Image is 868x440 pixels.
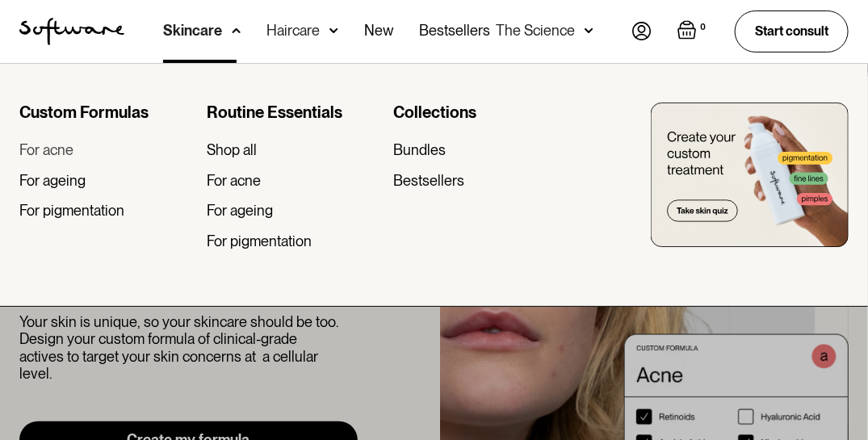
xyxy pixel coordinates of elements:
[677,20,709,43] a: Open empty cart
[394,172,465,190] div: Bestsellers
[19,202,194,220] a: For pigmentation
[19,202,124,220] div: For pigmentation
[207,141,257,159] div: Shop all
[19,141,194,159] a: For acne
[207,202,381,220] a: For ageing
[394,172,568,190] a: Bestsellers
[207,141,381,159] a: Shop all
[19,141,73,159] div: For acne
[207,233,381,250] a: For pigmentation
[394,103,568,122] div: Collections
[585,23,593,39] img: arrow down
[207,172,261,190] div: For acne
[207,233,312,250] div: For pigmentation
[207,103,381,122] div: Routine Essentials
[651,103,849,247] img: create you custom treatment bottle
[329,23,338,39] img: arrow down
[207,202,273,220] div: For ageing
[207,172,381,190] a: For acne
[163,23,222,39] div: Skincare
[266,23,320,39] div: Haircare
[19,18,124,45] a: home
[735,10,849,52] a: Start consult
[19,18,124,45] img: Software Logo
[697,20,709,35] div: 0
[394,141,568,159] a: Bundles
[394,141,447,159] div: Bundles
[19,172,86,190] div: For ageing
[496,23,575,39] div: The Science
[19,172,194,190] a: For ageing
[19,103,194,122] div: Custom Formulas
[232,23,241,39] img: arrow down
